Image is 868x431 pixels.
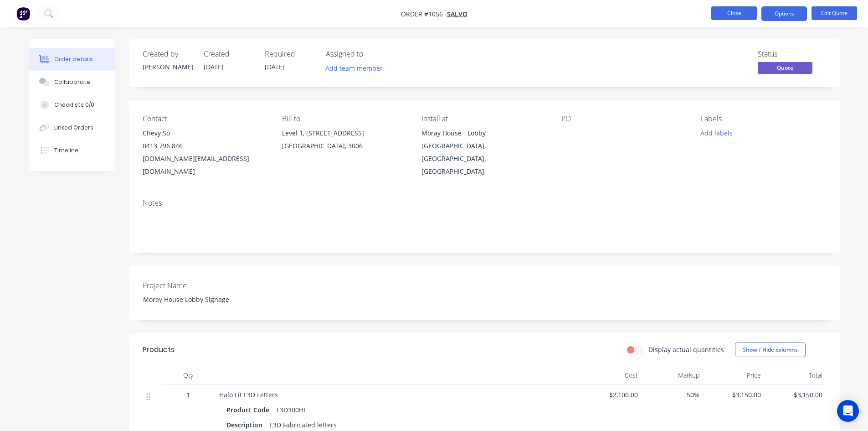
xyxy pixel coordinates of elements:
[143,140,267,152] div: 0413 796 846
[273,403,310,416] div: L3D300HL
[204,62,224,71] span: [DATE]
[143,50,193,58] div: Created by
[758,62,812,76] button: Quote
[29,139,115,162] button: Timeline
[421,114,546,123] div: Install at
[219,390,278,399] span: Halo Lit L3D Letters
[265,62,285,71] span: [DATE]
[401,10,447,18] span: Order #1056 -
[161,366,216,384] div: Qty
[765,366,826,384] div: Total
[421,127,546,178] div: Moray House - Lobby[GEOGRAPHIC_DATA], [GEOGRAPHIC_DATA], [GEOGRAPHIC_DATA],
[186,390,190,400] span: 1
[701,114,826,123] div: Labels
[143,280,257,291] label: Project Name
[326,62,388,74] button: Add team member
[580,366,642,384] div: Cost
[54,78,90,86] div: Collaborate
[226,403,273,416] div: Product Code
[758,50,826,58] div: Status
[421,140,546,178] div: [GEOGRAPHIC_DATA], [GEOGRAPHIC_DATA], [GEOGRAPHIC_DATA],
[326,50,417,58] div: Assigned to
[143,127,267,178] div: Chevy So0413 796 846[DOMAIN_NAME][EMAIL_ADDRESS][DOMAIN_NAME]
[735,343,806,357] button: Show / Hide columns
[320,62,387,74] button: Add team member
[703,366,765,384] div: Price
[645,390,699,400] span: 50%
[282,114,407,123] div: Bill to
[282,127,407,140] div: Level 1, [STREET_ADDRESS]
[54,124,93,132] div: Linked Orders
[837,400,859,422] div: Open Intercom Messenger
[143,62,193,72] div: [PERSON_NAME]
[768,390,822,400] span: $3,150.00
[143,114,267,123] div: Contact
[29,93,115,116] button: Checklists 0/0
[143,152,267,178] div: [DOMAIN_NAME][EMAIL_ADDRESS][DOMAIN_NAME]
[265,50,315,58] div: Required
[136,293,250,306] div: Moray House Lobby Signage
[758,62,812,73] span: Quote
[812,6,857,20] button: Edit Quote
[143,127,267,140] div: Chevy So
[29,71,115,93] button: Collaborate
[282,127,407,156] div: Level 1, [STREET_ADDRESS][GEOGRAPHIC_DATA], 3006
[711,6,757,20] button: Close
[421,127,546,140] div: Moray House - Lobby
[54,146,78,155] div: Timeline
[204,50,254,58] div: Created
[761,6,807,21] button: Options
[707,390,761,400] span: $3,150.00
[29,116,115,139] button: Linked Orders
[143,199,826,208] div: Notes
[282,140,407,152] div: [GEOGRAPHIC_DATA], 3006
[54,55,92,63] div: Order details
[143,344,175,355] div: Products
[29,48,115,71] button: Order details
[584,390,638,400] span: $2,100.00
[54,101,94,109] div: Checklists 0/0
[696,127,738,139] button: Add labels
[561,114,686,123] div: PO
[642,366,703,384] div: Markup
[648,345,724,354] label: Display actual quantities
[447,10,467,18] a: Salvo
[16,7,30,21] img: Factory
